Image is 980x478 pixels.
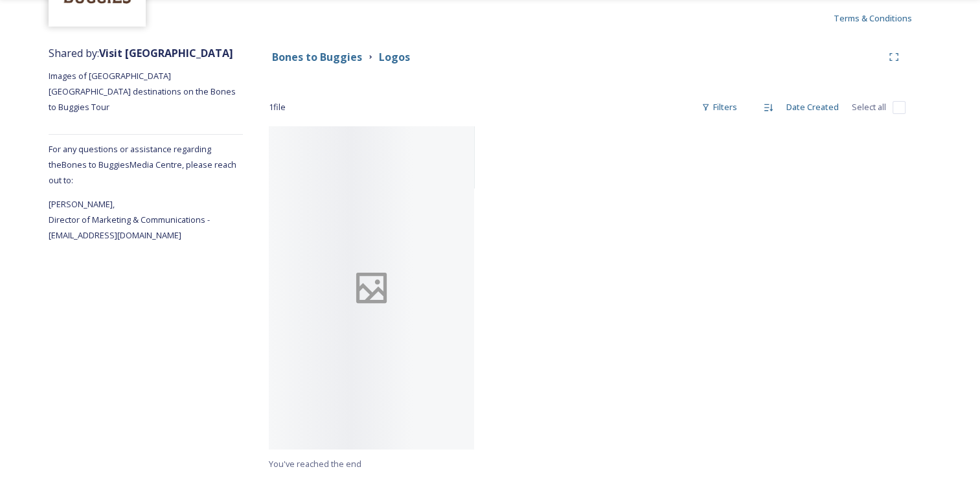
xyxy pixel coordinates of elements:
[834,10,931,26] a: Terms & Conditions
[49,143,236,186] span: For any questions or assistance regarding the Bones to Buggies Media Centre, please reach out to:
[695,95,744,120] div: Filters
[99,46,233,60] strong: Visit [GEOGRAPHIC_DATA]
[49,46,233,60] span: Shared by:
[379,50,410,64] strong: Logos
[834,12,912,24] span: Terms & Conditions
[49,198,212,241] span: [PERSON_NAME], Director of Marketing & Communications - [EMAIL_ADDRESS][DOMAIN_NAME]
[269,458,361,470] span: You've reached the end
[852,101,886,113] span: Select all
[49,70,238,113] span: Images of [GEOGRAPHIC_DATA] [GEOGRAPHIC_DATA] destinations on the Bones to Buggies Tour
[269,101,286,113] span: 1 file
[272,50,362,64] strong: Bones to Buggies
[780,95,845,120] div: Date Created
